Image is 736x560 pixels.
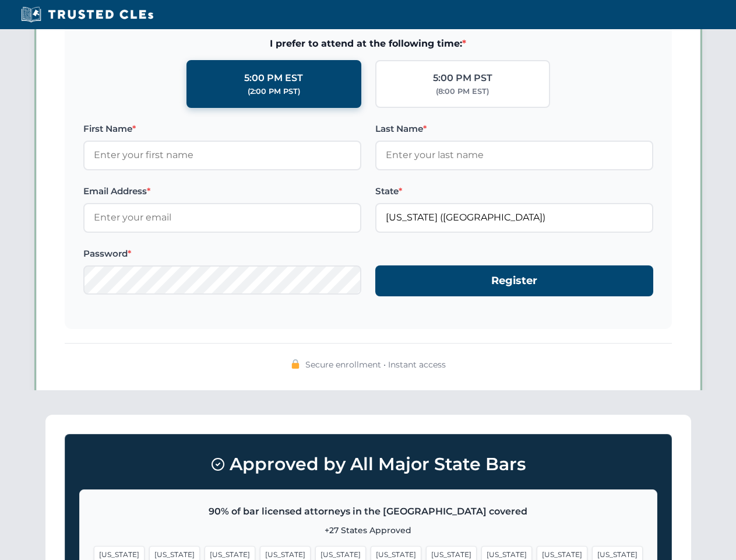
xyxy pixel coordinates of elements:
[83,141,361,170] input: Enter your first name
[83,36,653,51] span: I prefer to attend at the following time:
[94,504,643,519] p: 90% of bar licensed attorneys in the [GEOGRAPHIC_DATA] covered
[375,203,653,232] input: Florida (FL)
[375,265,653,296] button: Register
[248,86,300,97] div: (2:00 PM PST)
[94,524,643,537] p: +27 States Approved
[83,247,361,261] label: Password
[305,358,446,371] span: Secure enrollment • Instant access
[436,86,489,97] div: (8:00 PM EST)
[83,122,361,136] label: First Name
[433,71,492,86] div: 5:00 PM PST
[79,449,657,480] h3: Approved by All Major State Bars
[375,184,653,198] label: State
[291,359,300,369] img: 🔒
[244,71,303,86] div: 5:00 PM EST
[83,203,361,232] input: Enter your email
[375,122,653,136] label: Last Name
[375,141,653,170] input: Enter your last name
[83,184,361,198] label: Email Address
[17,6,157,23] img: Trusted CLEs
